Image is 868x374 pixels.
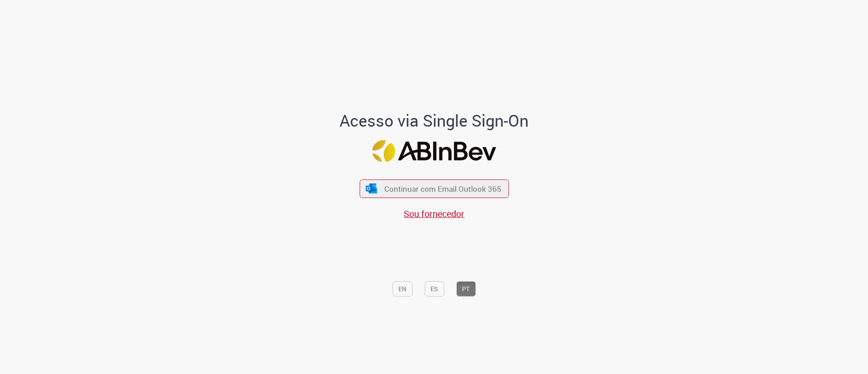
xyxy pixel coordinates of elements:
button: EN [392,281,412,297]
a: Sou fornecedor [404,208,464,220]
h1: Acesso via Single Sign-On [309,112,560,130]
button: ícone Azure/Microsoft 360 Continuar com Email Outlook 365 [359,180,509,198]
button: ES [425,281,444,297]
img: ícone Azure/Microsoft 360 [365,184,378,193]
img: Logo ABInBev [372,140,496,162]
span: Continuar com Email Outlook 365 [384,184,501,194]
button: PT [456,281,476,297]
